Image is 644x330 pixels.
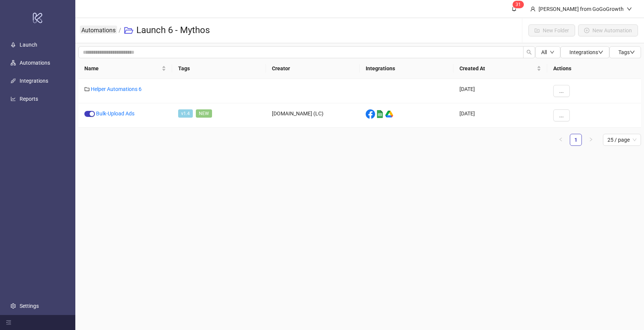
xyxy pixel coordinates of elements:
a: 1 [570,134,581,145]
span: menu-fold [6,320,11,325]
span: ... [559,88,564,94]
button: ... [553,85,570,97]
div: [DOMAIN_NAME] (LC) [266,103,360,128]
span: v1.4 [178,109,193,118]
span: left [559,137,563,142]
li: Previous Page [555,134,567,146]
a: Reports [20,96,38,102]
span: 3 [516,2,518,7]
button: Alldown [535,46,560,58]
a: Automations [80,26,117,34]
span: 1 [518,2,521,7]
span: user [530,6,536,12]
th: Tags [172,58,266,79]
th: Name [78,58,172,79]
h3: Launch 6 - Mythos [136,24,210,36]
button: New Folder [528,24,575,36]
button: left [555,134,567,146]
th: Creator [266,58,360,79]
div: [PERSON_NAME] from GoGoGrowth [536,5,627,13]
a: Launch [20,42,37,48]
th: Actions [547,58,641,79]
span: NEW [196,109,212,118]
span: right [589,137,593,142]
li: / [119,18,121,42]
span: down [627,6,632,12]
a: Settings [20,303,39,309]
div: Page Size [603,134,641,146]
div: [DATE] [453,103,547,128]
span: folder-open [124,26,133,35]
span: search [526,50,532,55]
button: Integrationsdown [560,46,609,58]
span: down [630,50,635,55]
span: bell [511,6,517,11]
th: Created At [453,58,547,79]
a: Automations [20,60,50,66]
button: ... [553,109,570,121]
a: Bulk-Upload Ads [96,111,134,117]
button: Tagsdown [609,46,641,58]
div: [DATE] [453,79,547,103]
li: Next Page [585,134,597,146]
span: Integrations [569,49,603,55]
button: New Automation [578,24,638,36]
span: down [598,50,603,55]
button: right [585,134,597,146]
span: All [541,49,547,55]
span: ... [559,112,564,118]
span: down [550,50,554,54]
span: folder [84,86,90,92]
sup: 31 [513,1,524,8]
span: Created At [459,64,535,73]
a: Helper Automations 6 [91,86,142,92]
span: Name [84,64,160,73]
span: 25 / page [607,134,636,145]
li: 1 [570,134,582,146]
th: Integrations [360,58,453,79]
a: Integrations [20,78,48,84]
span: Tags [618,49,635,55]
